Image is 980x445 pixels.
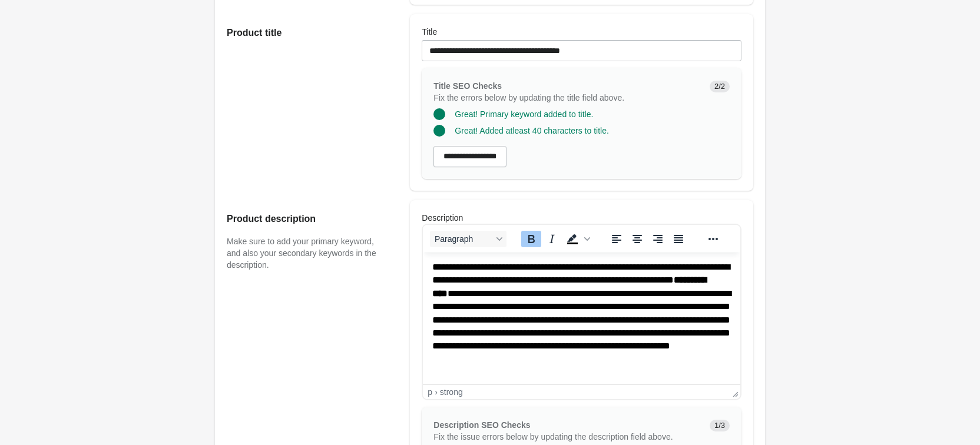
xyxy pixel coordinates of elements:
[227,26,386,40] h2: Product title
[728,385,740,399] div: Press the Up and Down arrow keys to resize the editor.
[227,235,386,271] p: Make sure to add your primary keyword, and also your secondary keywords in the description.
[227,212,386,226] h2: Product description
[433,92,700,104] p: Fix the errors below by updating the title field above.
[422,26,437,38] label: Title
[668,231,688,247] button: Justify
[9,8,308,411] body: Rich Text Area. Press ALT-0 for help.
[542,231,562,247] button: Italic
[710,81,730,92] span: 2/2
[440,387,463,397] div: strong
[648,231,668,247] button: Align right
[562,231,592,247] div: Background color
[627,231,647,247] button: Align center
[607,231,627,247] button: Align left
[455,109,593,119] span: Great! Primary keyword added to title.
[433,420,530,430] span: Description SEO Checks
[455,126,608,135] span: Great! Added atleast 40 characters to title.
[521,231,541,247] button: Bold
[710,420,730,431] span: 1/3
[433,81,502,91] span: Title SEO Checks
[435,387,438,397] div: ›
[428,387,432,397] div: p
[435,234,492,244] span: Paragraph
[423,253,740,384] iframe: Rich Text Area
[433,431,700,443] p: Fix the issue errors below by updating the description field above.
[703,231,723,247] button: Reveal or hide additional toolbar items
[430,231,506,247] button: Blocks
